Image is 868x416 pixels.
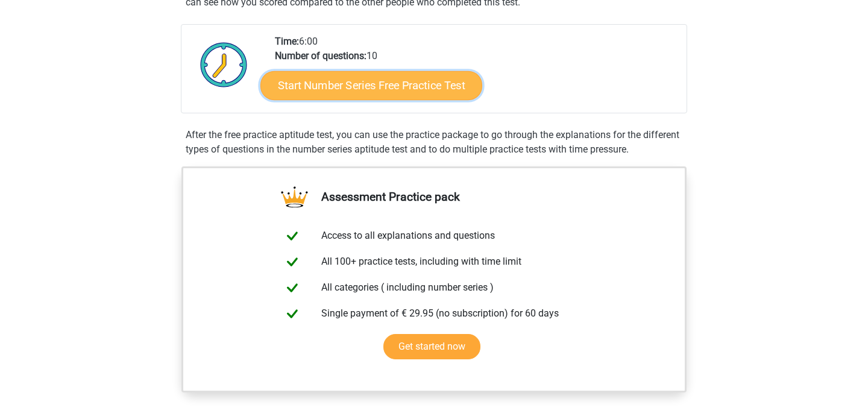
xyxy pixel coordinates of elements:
[181,128,687,157] div: After the free practice aptitude test, you can use the practice package to go through the explana...
[260,71,482,99] a: Start Number Series Free Practice Test
[275,36,299,47] b: Time:
[193,34,254,95] img: Clock
[266,34,686,113] div: 6:00 10
[275,50,366,61] b: Number of questions:
[383,334,480,359] a: Get started now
